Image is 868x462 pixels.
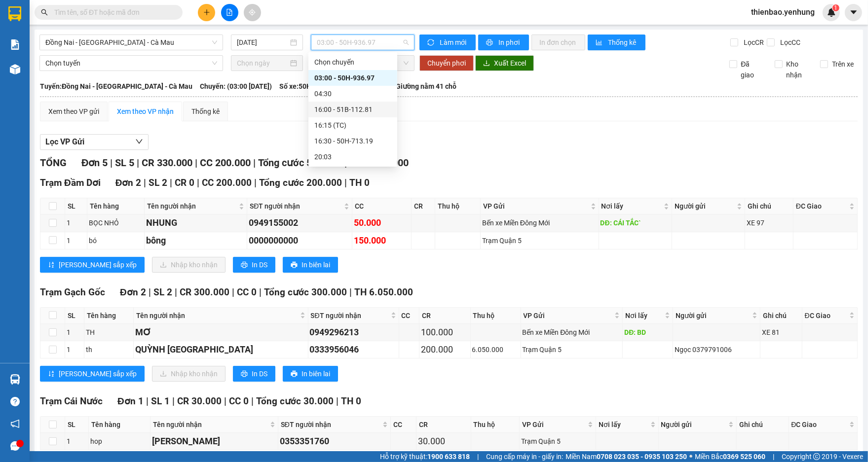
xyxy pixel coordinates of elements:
span: | [336,395,339,407]
span: SĐT người nhận [250,201,342,212]
span: CR 300.000 [180,286,229,298]
input: 14/08/2025 [237,37,288,48]
span: bar-chart [596,39,604,47]
button: syncLàm mới [419,35,476,50]
span: Tên người nhận [153,419,268,430]
span: Chuyến: (03:00 [DATE]) [200,81,272,92]
div: 04:30 [314,88,391,99]
span: download [483,60,490,68]
div: 200.000 [421,343,468,356]
span: TH 6.050.000 [354,286,413,298]
span: | [195,157,197,169]
td: QUỲNH NY [134,341,308,358]
span: Đồng Nai - Sài Gòn - Cà Mau [45,35,217,50]
div: 0333956046 [310,343,397,356]
span: CC 0 [237,286,257,298]
div: bó [89,235,143,246]
th: Thu hộ [471,308,521,324]
td: tuan kiet [151,433,278,450]
div: Xem theo VP nhận [117,106,174,117]
span: In biên lai [302,368,330,379]
th: SL [65,417,89,433]
button: downloadXuất Excel [475,55,534,71]
span: Tổng cước 300.000 [264,286,347,298]
div: hop [90,436,149,447]
span: down [135,138,143,145]
th: SL [65,198,87,214]
span: TH 0 [349,177,370,188]
span: notification [10,419,20,428]
th: CC [399,308,420,324]
div: 16:00 - 51B-112.81 [314,104,391,115]
th: Tên hàng [84,308,134,324]
th: Thu hộ [471,417,520,433]
span: caret-down [849,8,858,17]
span: Chọn tuyến [45,56,217,71]
strong: 0708 023 035 - 0935 103 250 [597,453,687,461]
span: Lọc VP Gửi [45,136,84,148]
div: Trạm Quận 5 [523,344,621,355]
div: 50.000 [354,216,410,230]
th: SL [65,308,84,324]
th: Ghi chú [745,198,793,214]
td: Trạm Quận 5 [521,341,623,358]
div: XE 81 [762,327,800,338]
div: 100.000 [421,325,468,339]
button: bar-chartThống kê [588,35,645,50]
button: printerIn biên lai [283,257,338,273]
div: Bến xe Miền Đông Mới [482,217,597,228]
span: | [144,177,146,188]
span: ĐC Giao [796,201,847,212]
span: Xuất Excel [494,58,526,69]
span: Lọc CR [740,37,765,48]
div: 150.000 [354,234,410,248]
th: Tên hàng [87,198,145,214]
span: VP Gửi [524,310,613,321]
th: CC [352,198,412,214]
span: ĐC Giao [805,310,847,321]
img: solution-icon [10,39,20,50]
span: In phơi [498,37,521,48]
td: 0000000000 [247,232,352,249]
div: 0949296213 [310,325,397,339]
span: Đơn 2 [115,177,142,188]
th: CR [419,308,470,324]
span: sort-ascending [48,261,55,269]
span: Hỗ trợ kỹ thuật: [380,451,470,462]
span: | [224,395,226,407]
span: CR 30.000 [177,395,222,407]
span: | [175,286,177,298]
th: Ghi chú [760,308,802,324]
b: Tuyến: Đồng Nai - [GEOGRAPHIC_DATA] - Cà Mau [40,82,192,90]
div: 1 [67,217,85,228]
button: sort-ascending[PERSON_NAME] sắp xếp [40,257,145,273]
span: Nơi lấy [602,201,662,212]
button: file-add [221,4,238,21]
div: Xem theo VP gửi [48,106,99,117]
span: printer [486,39,494,47]
span: [PERSON_NAME] sắp xếp [59,259,137,270]
span: SĐT người nhận [311,310,389,321]
td: MƠ [134,324,308,341]
div: 03:00 - 50H-936.97 [314,72,391,83]
div: th [86,344,132,355]
div: XE 97 [747,217,792,228]
span: printer [291,261,298,269]
span: ⚪️ [689,455,692,459]
span: | [253,157,256,169]
span: VP Gửi [522,419,586,430]
strong: 1900 633 818 [427,453,470,461]
span: Trạm Gạch Gốc [40,286,105,298]
div: 16:15 (TC) [314,120,391,131]
button: In đơn chọn [531,35,585,50]
td: 0949155002 [247,214,352,232]
span: Miền Bắc [695,451,765,462]
span: | [232,286,234,298]
div: Thống kê [191,106,220,117]
button: printerIn DS [233,366,275,382]
div: MƠ [135,325,306,339]
button: Chuyển phơi [419,55,474,71]
span: [PERSON_NAME] sắp xếp [59,368,137,379]
span: Nơi lấy [599,419,648,430]
th: Ghi chú [737,417,789,433]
